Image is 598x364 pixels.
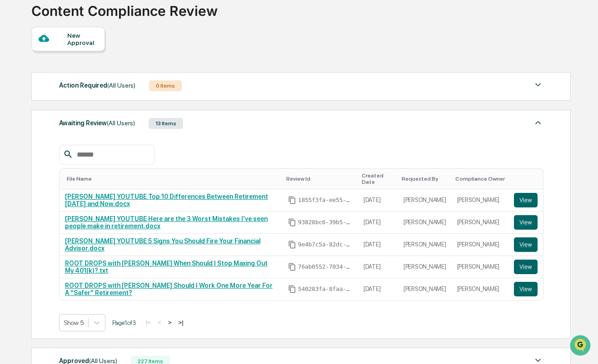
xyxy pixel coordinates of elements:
[64,153,110,161] a: Powered byPylon
[62,111,116,127] a: 🗄️Attestations
[298,285,353,293] span: 540283fa-8faa-457a-8dfa-199e6ea518c2
[514,260,538,274] button: View
[9,19,165,34] p: How can we help?
[288,263,296,271] span: Copy Id
[65,237,260,252] a: [PERSON_NAME] YOUTUBE 5 Signs You Should Fire Your Financial Advisor.docx
[452,256,508,278] td: [PERSON_NAME]
[298,263,353,271] span: 76ab0552-7034-42dc-95bb-425cdb392383
[66,115,73,123] div: 🗄️
[288,285,296,293] span: Copy Id
[452,234,508,256] td: [PERSON_NAME]
[516,176,539,182] div: Toggle SortBy
[18,114,59,123] span: Preclearance
[452,189,508,212] td: [PERSON_NAME]
[398,278,452,300] td: [PERSON_NAME]
[5,111,62,127] a: 🖐️Preclearance
[176,319,186,326] button: >|
[65,193,268,207] a: [PERSON_NAME] YOUTUBE Top 10 Differences Between Retirement [DATE] and Now.docx
[514,237,538,252] button: View
[18,132,57,141] span: Data Lookup
[31,69,149,79] div: Start new chat
[514,282,538,296] button: View
[452,278,508,300] td: [PERSON_NAME]
[358,256,398,278] td: [DATE]
[398,212,452,234] td: [PERSON_NAME]
[514,215,538,230] button: View
[569,334,593,359] iframe: Open customer support
[59,117,135,129] div: Awaiting Review
[298,219,353,226] span: 93828bc6-39b5-4465-92b8-7792e0796973
[5,128,61,144] a: 🔎Data Lookup
[533,79,543,90] img: caret
[398,234,452,256] td: [PERSON_NAME]
[358,234,398,256] td: [DATE]
[155,319,164,326] button: <
[402,176,448,182] div: Toggle SortBy
[298,241,353,248] span: 9e4b7c5a-82dc-473d-ba29-f28fc119990d
[298,197,353,204] span: 1855f3fa-ee55-44c3-b00c-617712389ef5
[143,319,154,326] button: |<
[107,82,135,89] span: (All Users)
[75,114,113,123] span: Attestations
[362,172,394,185] div: Toggle SortBy
[149,80,182,91] div: 0 Items
[65,282,273,296] a: ROOT DROPS with [PERSON_NAME] Should I Work One More Year For A "Safer" Retirement?
[398,189,452,212] td: [PERSON_NAME]
[31,79,115,86] div: We're available if you need us!
[67,32,98,46] div: New Approval
[288,218,296,226] span: Copy Id
[90,154,110,161] span: Pylon
[452,212,508,234] td: [PERSON_NAME]
[358,278,398,300] td: [DATE]
[149,118,183,129] div: 13 Items
[9,133,16,140] div: 🔎
[9,115,16,123] div: 🖐️
[67,176,279,182] div: Toggle SortBy
[65,260,268,274] a: ROOT DROPS with [PERSON_NAME] When Should I Stop Maxing Out My 401(k)?.txt
[358,189,398,212] td: [DATE]
[398,256,452,278] td: [PERSON_NAME]
[9,69,25,86] img: 1746055101610-c473b297-6a78-478c-a979-82029cc54cd1
[165,319,174,326] button: >
[288,241,296,249] span: Copy Id
[514,193,538,207] button: View
[533,117,543,128] img: caret
[112,319,136,326] span: Page 1 of 3
[107,119,135,127] span: (All Users)
[358,212,398,234] td: [DATE]
[65,215,268,230] a: [PERSON_NAME] YOUTUBE Here are the 3 Worst Mistakes I've seen people make in retirement.docx
[288,196,296,204] span: Copy Id
[286,176,354,182] div: Toggle SortBy
[455,176,505,182] div: Toggle SortBy
[154,72,165,83] button: Start new chat
[59,79,135,91] div: Action Required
